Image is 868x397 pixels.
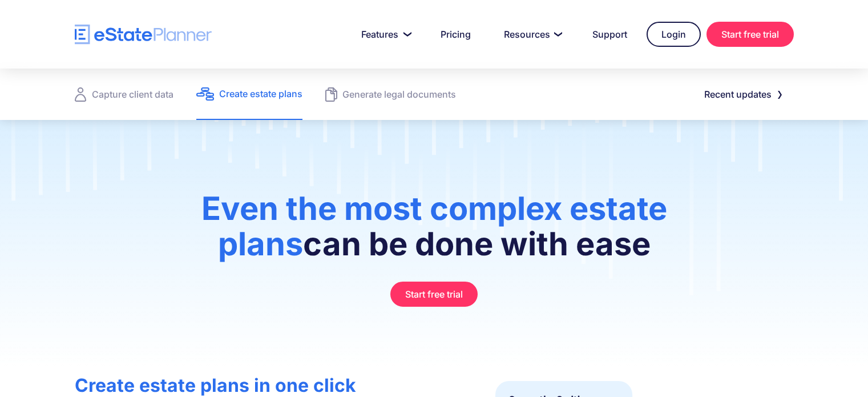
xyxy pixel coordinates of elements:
[342,86,456,102] div: Generate legal documents
[75,25,212,45] a: home
[427,23,485,46] a: Pricing
[325,69,456,120] a: Generate legal documents
[691,83,794,106] a: Recent updates
[704,86,772,102] div: Recent updates
[201,189,667,263] span: Even the most complex estate plans
[92,86,173,102] div: Capture client data
[647,22,701,47] a: Login
[579,23,641,46] a: Support
[219,86,302,102] div: Create estate plans
[191,191,677,273] h1: can be done with ease
[706,22,794,47] a: Start free trial
[75,69,173,120] a: Capture client data
[75,374,356,396] strong: Create estate plans in one click
[390,282,478,307] a: Start free trial
[490,23,573,46] a: Resources
[348,23,421,46] a: Features
[196,69,302,120] a: Create estate plans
